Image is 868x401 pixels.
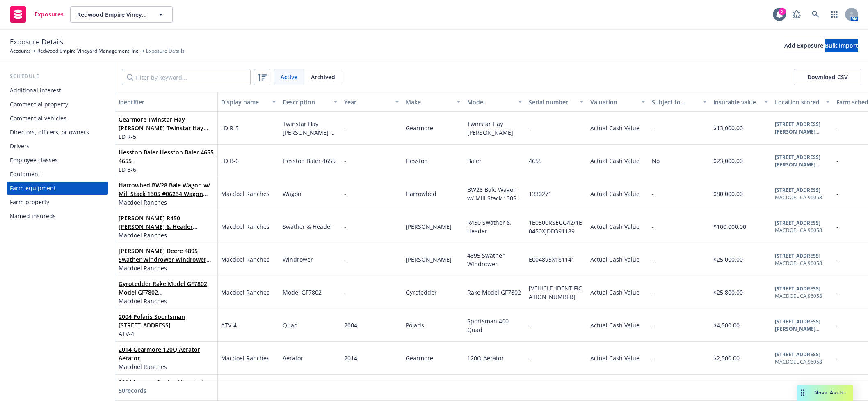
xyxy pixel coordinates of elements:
[7,72,108,81] div: Schedule
[529,190,552,198] span: 1330271
[525,92,587,112] button: Serial number
[590,354,640,362] span: Actual Cash Value
[10,196,49,209] div: Farm property
[119,181,214,198] span: Harrowbed BW28 Bale Wagon w/ Mill Stack 130S #06234 Wagon 1330271
[221,321,237,330] span: ATV-4
[221,189,270,198] span: Macdoel Ranches
[7,126,108,139] a: Directors, officers, or owners
[836,354,838,362] span: -
[652,256,654,263] span: -
[344,288,346,296] span: -
[590,124,640,132] span: Actual Cash Value
[344,321,357,329] span: 2004
[775,194,822,201] div: MACDOEL , CA , 96058
[119,247,214,264] span: [PERSON_NAME] Deere 4895 Swather Windrower Windrower E004895X181141
[775,227,822,234] div: MACDOEL , CA , 96058
[836,124,838,132] span: -
[7,3,67,26] a: Exposures
[836,223,838,230] span: -
[775,351,820,358] b: [STREET_ADDRESS]
[836,288,838,296] span: -
[529,256,575,263] span: E004895X181141
[119,98,214,106] div: Identifier
[836,190,838,198] span: -
[825,39,858,52] button: Bulk import
[775,252,820,259] b: [STREET_ADDRESS]
[283,98,329,106] div: Description
[10,84,61,97] div: Additional interest
[119,313,185,329] a: 2004 Polaris Sportsman [STREET_ADDRESS]
[406,157,428,165] span: Hesston
[119,214,212,256] a: [PERSON_NAME] R450 [PERSON_NAME] & Header Swather & Header 1E0500RSEGG42/1E0450XJDD391189
[590,321,640,329] span: Actual Cash Value
[406,288,437,296] span: Gyrotedder
[652,157,660,165] span: No
[467,354,504,362] span: 120Q Aerator
[10,98,68,111] div: Commercial property
[713,98,759,106] div: Insurable value
[10,210,56,223] div: Named insureds
[344,190,346,198] span: -
[119,148,214,165] a: Hesston Baler Hesston Baler 4655 4655
[218,92,279,112] button: Display name
[713,124,743,132] span: $13,000.00
[467,120,513,136] span: Twinstar Hay [PERSON_NAME]
[119,264,214,272] span: Macdoel Ranches
[119,214,214,231] span: [PERSON_NAME] R450 [PERSON_NAME] & Header Swather & Header 1E0500RSEGG42/1E0450XJDD391189
[797,385,853,401] button: Nova Assist
[652,321,654,329] span: -
[122,69,251,85] input: Filter by keyword...
[784,39,823,52] div: Add Exposure
[826,6,843,23] a: Switch app
[77,10,148,19] span: Redwood Empire Vineyard Management, Inc.
[467,157,482,165] span: Baler
[467,288,521,296] span: Rake Model GF7802
[836,157,838,165] span: -
[119,115,203,141] a: Gearmore Twinstar Hay [PERSON_NAME] Twinstar Hay [PERSON_NAME] Gearmore
[713,190,743,198] span: $80,000.00
[119,345,214,362] span: 2014 Gearmore 120Q Aerator Aerator
[119,198,214,207] span: Macdoel Ranches
[529,157,542,165] span: 4655
[221,354,270,362] span: Macdoel Ranches
[652,288,654,296] span: -
[7,98,108,111] a: Commercial property
[775,187,820,194] b: [STREET_ADDRESS]
[119,132,214,141] span: LD R-5
[119,330,214,338] span: ATV-4
[713,321,740,329] span: $4,500.00
[652,223,654,230] span: -
[344,157,346,165] span: -
[529,354,531,362] span: -
[344,256,346,263] span: -
[713,223,746,230] span: $100,000.00
[775,293,822,300] div: MACDOEL , CA , 96058
[119,279,214,297] span: Gyrotedder Rake Model GF7802 Model GF7802 [VEHICLE_IDENTIFICATION_NUMBER]
[146,47,185,55] span: Exposure Details
[406,98,452,106] div: Make
[10,182,56,195] div: Farm equipment
[283,354,303,362] span: Aerator
[119,362,214,371] span: Macdoel Ranches
[283,321,298,329] span: Quad
[119,165,214,174] span: LD B-6
[529,219,582,235] span: 1E0500RSEGG42/1E0450XJDD391189
[119,297,214,305] span: Macdoel Ranches
[7,210,108,223] a: Named insureds
[221,157,239,165] span: LD B-6
[788,6,805,23] a: Report a Bug
[402,92,464,112] button: Make
[119,387,146,394] span: 50 records
[467,317,510,334] span: Sportsman 400 Quad
[344,98,390,106] div: Year
[221,98,267,106] div: Display name
[119,280,214,313] a: Gyrotedder Rake Model GF7802 Model GF7802 [VEHICLE_IDENTIFICATION_NUMBER]
[283,223,333,230] span: Swather & Header
[10,37,63,47] span: Exposure Details
[710,92,772,112] button: Insurable value
[406,124,433,132] span: Gearmore
[34,11,64,18] span: Exposures
[775,358,822,366] div: MACDOEL , CA , 96058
